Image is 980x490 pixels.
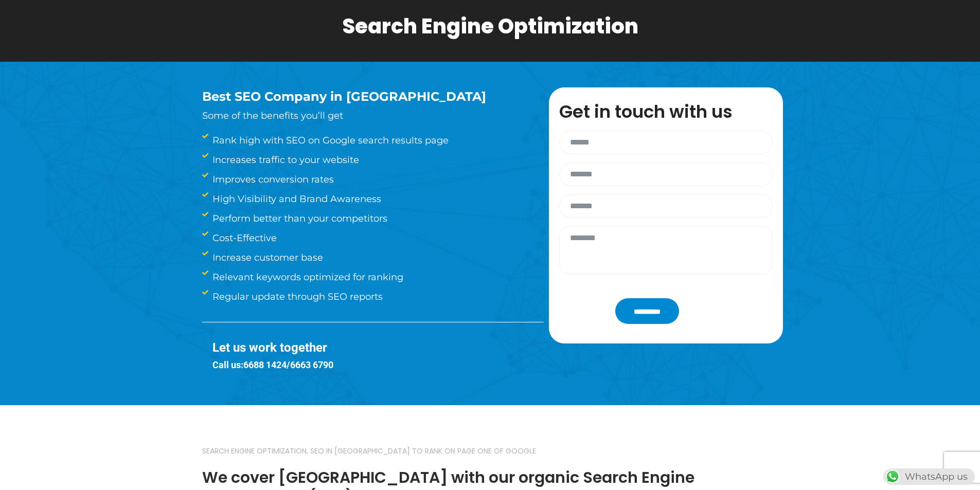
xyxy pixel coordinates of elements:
span: Improves conversion rates [210,172,334,187]
img: WhatsApp [884,468,901,485]
h1: Search Engine Optimization [342,14,638,39]
h3: Best SEO Company in [GEOGRAPHIC_DATA] [202,89,518,104]
div: Some of the benefits you’ll get [202,89,518,123]
form: Contact form [554,131,778,324]
h3: Let us work together [212,340,544,355]
span: Increases traffic to your website [210,153,359,167]
h4: Call us: / [212,359,544,371]
span: Perform better than your competitors [210,211,387,226]
h3: Get in touch with us [559,103,783,120]
a: 6663 6790 [290,359,333,370]
span: Relevant keywords optimized for ranking [210,270,403,284]
a: WhatsAppWhatsApp us [883,471,975,482]
small: Search Engine Optimization, SEO in [GEOGRAPHIC_DATA] to rank on page one of Google [202,441,778,461]
span: Rank high with SEO on Google search results page [210,133,449,148]
span: High Visibility and Brand Awareness [210,192,381,206]
div: WhatsApp us [883,468,975,485]
span: Increase customer base [210,250,323,265]
span: Cost-Effective [210,231,277,245]
span: Regular update through SEO reports [210,289,383,304]
a: 6688 1424 [243,359,287,370]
